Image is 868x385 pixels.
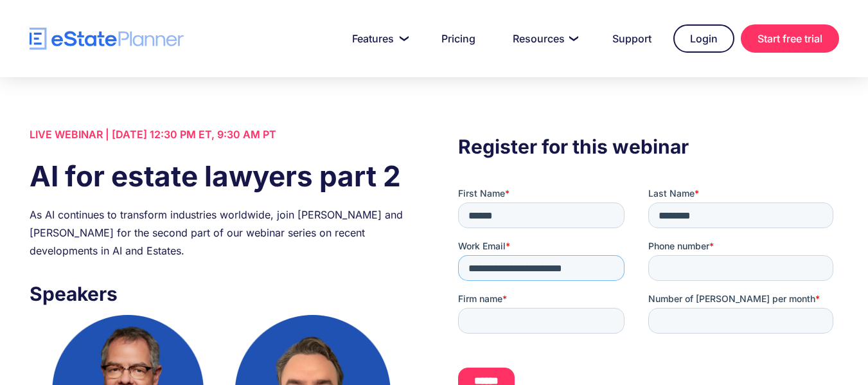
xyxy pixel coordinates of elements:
[426,26,491,51] a: Pricing
[597,26,667,51] a: Support
[30,125,410,143] div: LIVE WEBINAR | [DATE] 12:30 PM ET, 9:30 AM PT
[30,28,184,50] a: home
[337,26,420,51] a: Features
[30,156,410,196] h1: AI for estate lawyers part 2
[497,26,590,51] a: Resources
[458,132,838,161] h3: Register for this webinar
[30,206,410,260] div: As AI continues to transform industries worldwide, join [PERSON_NAME] and [PERSON_NAME] for the s...
[30,279,410,309] h3: Speakers
[673,24,734,53] a: Login
[741,24,839,53] a: Start free trial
